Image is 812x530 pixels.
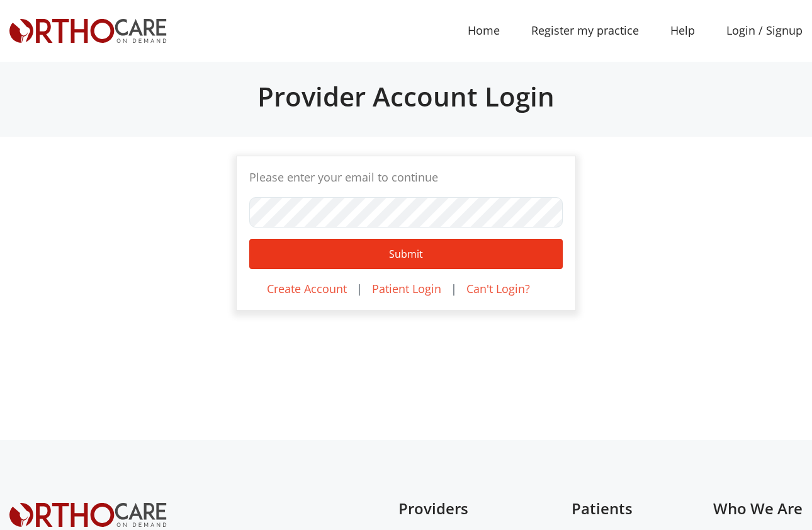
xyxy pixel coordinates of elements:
img: Orthocare [9,503,167,527]
span: | [356,281,363,296]
h2: Provider Account Login [9,81,803,112]
a: Register my practice [516,16,655,45]
a: Patient Login [372,281,441,296]
span: | [451,281,457,296]
h5: Patients [572,500,648,518]
p: Please enter your email to continue [249,169,563,186]
a: Home [452,16,516,45]
a: Can't Login? [466,281,530,296]
h5: Providers [398,500,506,518]
a: Help [655,16,711,45]
h5: Who We Are [713,500,803,518]
a: Create Account [267,281,347,296]
button: Submit [249,239,563,269]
